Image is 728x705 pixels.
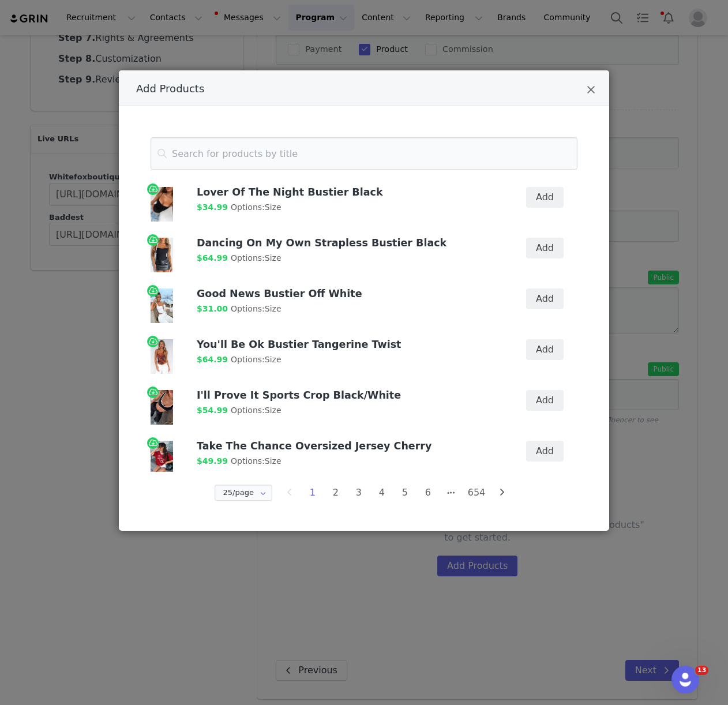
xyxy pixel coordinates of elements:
[231,456,281,466] span: Options:
[671,666,699,693] iframe: Intercom live chat
[197,253,228,262] span: $64.99
[526,288,564,309] button: Add
[151,238,173,272] img: DANCING_ON_MY_OWN_STRAPLESS_BUSTIER_050923_02.jpg
[265,304,282,313] span: Size
[695,666,708,675] span: 13
[466,485,488,501] li: 654
[197,390,493,402] h4: I'll Prove It Sports Crop Black/White
[526,187,564,208] button: Add
[215,485,272,501] input: Select
[151,137,577,170] input: Search for products by title
[197,441,493,452] h4: Take The Chance Oversized Jersey Cherry
[197,406,228,415] span: $54.99
[151,390,173,425] img: white-fox-i_ll-prove-it-sports-crop-black-white-stay-active-flare-leggings-black.2.09.25.08.jpg
[197,288,493,300] h4: Good News Bustier Off White
[265,202,282,212] span: Size
[396,485,414,501] li: 5
[231,253,281,262] span: Options:
[526,339,564,360] button: Add
[231,304,281,313] span: Options:
[526,390,564,411] button: Add
[151,441,173,475] img: TAKE_THE_CHANCE_OVERSIZED_JERSEY_09.04.24_1.jpg
[136,82,204,95] span: Add Products
[327,485,344,501] li: 2
[265,355,282,364] span: Size
[265,253,282,262] span: Size
[197,355,228,364] span: $64.99
[197,304,228,313] span: $31.00
[526,238,564,258] button: Add
[197,202,228,212] span: $34.99
[197,339,493,351] h4: You'll Be Ok Bustier Tangerine Twist
[526,441,564,462] button: Add
[231,406,281,415] span: Options:
[350,485,367,501] li: 3
[419,485,437,501] li: 6
[587,84,595,98] button: Close
[151,288,173,323] img: 325344014_2337416299746869_3218522235941767275_n.jpg
[231,355,281,364] span: Options:
[151,339,173,374] img: BGkiWlvw.jpg
[197,238,493,249] h4: Dancing On My Own Strapless Bustier Black
[265,406,282,415] span: Size
[151,187,173,222] img: LOVER_OF_THE_NIGHT_BUSTIER_23.01.24_02.jpg
[373,485,391,501] li: 4
[304,485,321,501] li: 1
[197,456,228,466] span: $49.99
[197,187,493,198] h4: Lover Of The Night Bustier Black
[265,456,282,466] span: Size
[231,202,281,212] span: Options:
[119,70,609,531] div: Add Products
